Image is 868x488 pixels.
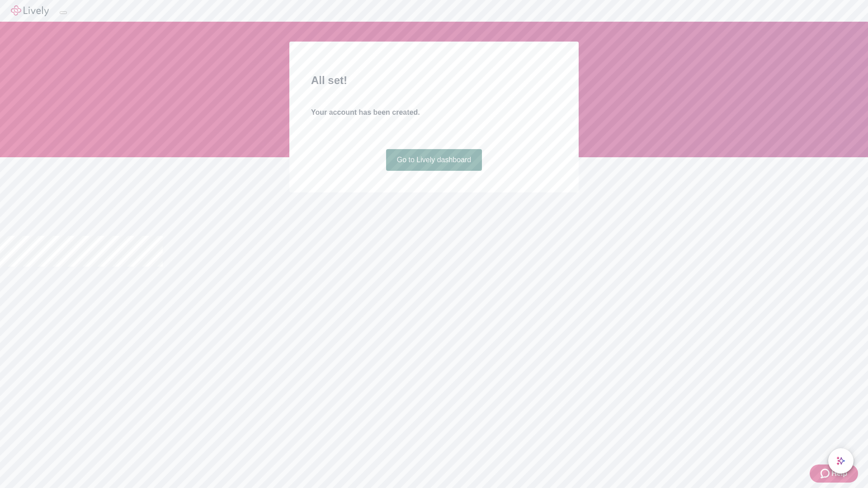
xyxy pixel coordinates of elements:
[311,107,557,118] h4: Your account has been created.
[386,149,482,171] a: Go to Lively dashboard
[810,465,858,483] button: Zendesk support iconHelp
[60,11,67,14] button: Log out
[828,448,854,474] button: chat
[11,5,49,16] img: Lively
[831,468,847,479] span: Help
[311,72,557,89] h2: All set!
[821,468,831,479] svg: Zendesk support icon
[836,456,845,465] svg: Lively AI Assistant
